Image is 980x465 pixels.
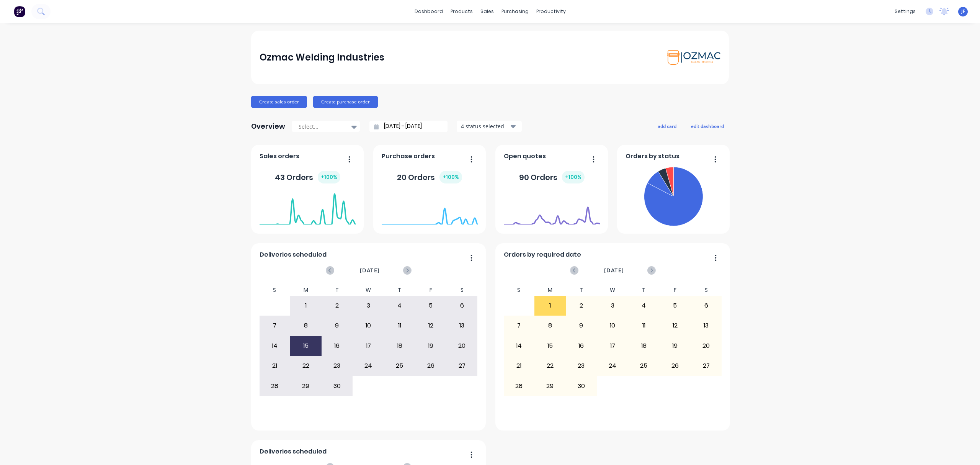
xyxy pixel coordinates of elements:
[353,285,384,296] div: W
[259,285,291,296] div: S
[504,152,546,161] span: Open quotes
[360,266,380,275] span: [DATE]
[353,296,384,315] div: 3
[566,296,597,315] div: 2
[659,285,691,296] div: F
[504,250,581,259] span: Orders by required date
[504,316,534,335] div: 7
[535,376,565,395] div: 29
[260,50,384,65] div: Ozmac Welding Industries
[626,152,679,161] span: Orders by status
[322,356,353,375] div: 23
[498,6,532,17] div: purchasing
[629,296,659,315] div: 4
[291,356,321,375] div: 22
[891,6,920,17] div: settings
[629,336,659,355] div: 18
[322,316,353,335] div: 9
[291,316,321,335] div: 8
[604,266,624,275] span: [DATE]
[629,316,659,335] div: 11
[415,296,446,315] div: 5
[597,296,628,315] div: 3
[14,6,25,17] img: Factory
[411,6,447,17] a: dashboard
[447,336,477,355] div: 20
[291,376,321,395] div: 29
[446,285,478,296] div: S
[653,121,681,131] button: add card
[535,336,565,355] div: 15
[447,356,477,375] div: 27
[628,285,660,296] div: T
[562,171,585,183] div: + 100 %
[461,122,509,130] div: 4 status selected
[384,336,415,355] div: 18
[275,171,340,183] div: 43 Orders
[447,6,477,17] div: products
[597,285,628,296] div: W
[384,356,415,375] div: 25
[260,376,290,395] div: 28
[686,121,729,131] button: edit dashboard
[535,356,565,375] div: 22
[353,336,384,355] div: 17
[566,336,597,355] div: 16
[660,356,690,375] div: 26
[260,447,327,456] span: Deliveries scheduled
[447,296,477,315] div: 6
[439,171,462,183] div: + 100 %
[691,296,722,315] div: 6
[322,376,353,395] div: 30
[447,316,477,335] div: 13
[566,376,597,395] div: 30
[597,316,628,335] div: 10
[667,50,720,65] img: Ozmac Welding Industries
[519,171,585,183] div: 90 Orders
[961,8,965,15] span: JF
[291,296,321,315] div: 1
[691,316,722,335] div: 13
[691,356,722,375] div: 27
[290,285,322,296] div: M
[535,296,565,315] div: 1
[504,336,534,355] div: 14
[503,285,535,296] div: S
[415,356,446,375] div: 26
[597,356,628,375] div: 24
[534,285,566,296] div: M
[322,285,353,296] div: T
[660,316,690,335] div: 12
[384,316,415,335] div: 11
[382,152,435,161] span: Purchase orders
[415,336,446,355] div: 19
[260,336,290,355] div: 14
[691,336,722,355] div: 20
[566,285,597,296] div: T
[415,316,446,335] div: 12
[691,285,722,296] div: S
[353,356,384,375] div: 24
[457,121,522,132] button: 4 status selected
[260,152,299,161] span: Sales orders
[532,6,570,17] div: productivity
[504,356,534,375] div: 21
[660,336,690,355] div: 19
[260,316,290,335] div: 7
[322,296,353,315] div: 2
[353,316,384,335] div: 10
[291,336,321,355] div: 15
[384,296,415,315] div: 4
[566,356,597,375] div: 23
[318,171,340,183] div: + 100 %
[535,316,565,335] div: 8
[504,376,534,395] div: 28
[397,171,462,183] div: 20 Orders
[660,296,690,315] div: 5
[251,96,307,108] button: Create sales order
[415,285,446,296] div: F
[629,356,659,375] div: 25
[477,6,498,17] div: sales
[384,285,415,296] div: T
[566,316,597,335] div: 9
